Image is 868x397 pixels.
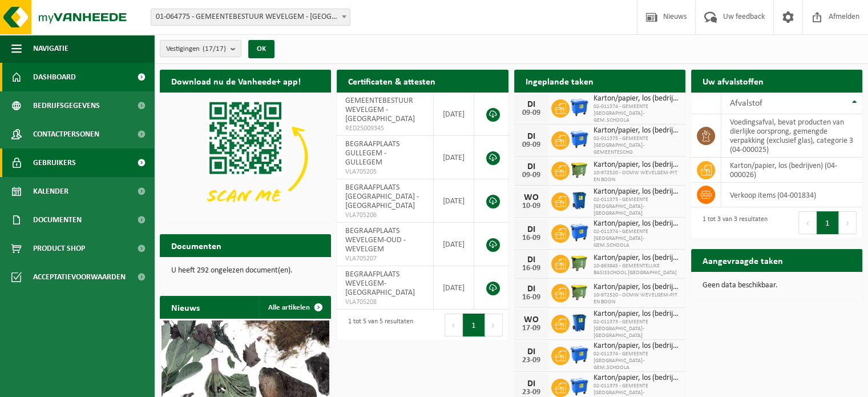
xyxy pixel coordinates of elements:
span: VLA705205 [345,167,425,177]
h2: Nieuws [160,296,211,318]
span: BEGRAAFPLAATS WEVELGEM-[GEOGRAPHIC_DATA] [345,270,415,297]
span: VLA705207 [345,254,425,263]
div: 23-09 [520,388,543,396]
a: Alle artikelen [259,296,330,319]
img: WB-1100-HPE-GN-50 [570,160,589,179]
img: Download de VHEPlus App [160,93,331,221]
span: 10-863845 - GEMEENTELIJKE BASISSCHOOL [GEOGRAPHIC_DATA] [594,263,680,276]
div: 1 tot 5 van 5 resultaten [342,312,413,338]
button: Next [485,314,503,336]
img: WB-1100-HPE-BE-01 [570,223,589,242]
span: VLA705208 [345,298,425,307]
h2: Aangevraagde taken [691,249,794,271]
img: WB-1100-HPE-BE-01 [570,98,589,117]
span: VLA705206 [345,211,425,220]
div: 17-09 [520,324,543,332]
div: DI [520,132,543,141]
div: 16-09 [520,234,543,242]
span: Karton/papier, los (bedrijven) [594,219,680,228]
div: DI [520,100,543,109]
img: WB-1100-HPE-BE-01 [570,345,589,364]
span: 02-011373 - GEMEENTE [GEOGRAPHIC_DATA]-[GEOGRAPHIC_DATA] [594,197,680,217]
span: GEMEENTEBESTUUR WEVELGEM - [GEOGRAPHIC_DATA] [345,97,415,123]
span: Karton/papier, los (bedrijven) [594,283,680,292]
span: BEGRAAFPLAATS WEVELGEM-OUD - WEVELGEM [345,227,406,254]
span: Contactpersonen [33,120,99,149]
span: 01-064775 - GEMEENTEBESTUUR WEVELGEM - WEVELGEM [151,9,350,26]
span: Acceptatievoorwaarden [33,263,126,291]
img: WB-1100-HPE-BE-01 [570,130,589,149]
span: Afvalstof [730,99,762,108]
button: 1 [817,211,839,234]
span: RED25009345 [345,124,425,133]
h2: Certificaten & attesten [337,70,447,92]
td: verkoop items (04-001834) [721,183,862,207]
img: WB-1100-HPE-BE-01 [570,377,589,396]
span: Product Shop [33,234,85,263]
div: DI [520,347,543,356]
div: WO [520,315,543,324]
td: [DATE] [434,136,474,179]
p: Geen data beschikbaar. [703,282,851,290]
img: WB-0370-HPE-BE-01 [570,313,589,332]
td: [DATE] [434,266,474,310]
div: DI [520,225,543,234]
td: [DATE] [434,93,474,136]
div: 09-09 [520,171,543,179]
span: Navigatie [33,34,68,63]
span: Documenten [33,206,82,234]
span: Kalender [33,177,68,206]
td: voedingsafval, bevat producten van dierlijke oorsprong, gemengde verpakking (exclusief glas), cat... [721,114,862,158]
td: [DATE] [434,179,474,223]
span: Karton/papier, los (bedrijven) [594,342,680,351]
span: 02-011374 - GEMEENTE [GEOGRAPHIC_DATA]-GEM.SCHOOLA [594,103,680,124]
span: Gebruikers [33,149,76,177]
div: DI [520,162,543,171]
div: 16-09 [520,264,543,272]
div: 09-09 [520,141,543,149]
span: 02-011373 - GEMEENTE [GEOGRAPHIC_DATA]-[GEOGRAPHIC_DATA] [594,319,680,339]
div: DI [520,379,543,388]
button: Next [839,211,857,234]
span: Karton/papier, los (bedrijven) [594,310,680,319]
p: U heeft 292 ongelezen document(en). [171,267,320,275]
button: Previous [798,211,817,234]
h2: Documenten [160,234,233,256]
span: Karton/papier, los (bedrijven) [594,126,680,135]
span: Karton/papier, los (bedrijven) [594,374,680,383]
img: WB-1100-HPE-GN-50 [570,282,589,302]
span: Karton/papier, los (bedrijven) [594,187,680,197]
span: Karton/papier, los (bedrijven) [594,161,680,170]
span: Vestigingen [166,41,226,58]
span: 02-011374 - GEMEENTE [GEOGRAPHIC_DATA]-GEM.SCHOOLA [594,228,680,249]
button: OK [248,40,274,58]
span: BEGRAAFPLAATS [GEOGRAPHIC_DATA] - [GEOGRAPHIC_DATA] [345,183,419,210]
div: 10-09 [520,202,543,210]
button: 1 [463,314,485,336]
span: Bedrijfsgegevens [33,91,100,120]
button: Vestigingen(17/17) [160,40,241,57]
div: 16-09 [520,294,543,302]
span: 10-972520 - OCMW WEVELGEM-PIT EN BOON [594,292,680,306]
td: [DATE] [434,223,474,266]
td: karton/papier, los (bedrijven) (04-000026) [721,158,862,183]
span: Karton/papier, los (bedrijven) [594,94,680,103]
count: (17/17) [203,45,226,53]
h2: Uw afvalstoffen [691,70,775,92]
div: 09-09 [520,109,543,117]
h2: Ingeplande taken [514,70,605,92]
div: DI [520,284,543,294]
span: 01-064775 - GEMEENTEBESTUUR WEVELGEM - WEVELGEM [151,9,350,25]
span: 10-972520 - OCMW WEVELGEM-PIT EN BOON [594,170,680,183]
span: 02-011375 - GEMEENTE [GEOGRAPHIC_DATA]-GEMEENTESCHO [594,135,680,156]
span: BEGRAAFPLAATS GULLEGEM - GULLEGEM [345,140,399,167]
div: 23-09 [520,356,543,364]
button: Previous [445,314,463,336]
div: DI [520,255,543,264]
span: Karton/papier, los (bedrijven) [594,254,680,263]
span: Dashboard [33,63,76,91]
img: WB-1100-HPE-GN-50 [570,253,589,272]
span: 02-011374 - GEMEENTE [GEOGRAPHIC_DATA]-GEM.SCHOOLA [594,351,680,371]
img: WB-0370-HPE-BE-01 [570,191,589,210]
div: 1 tot 3 van 3 resultaten [697,210,768,235]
